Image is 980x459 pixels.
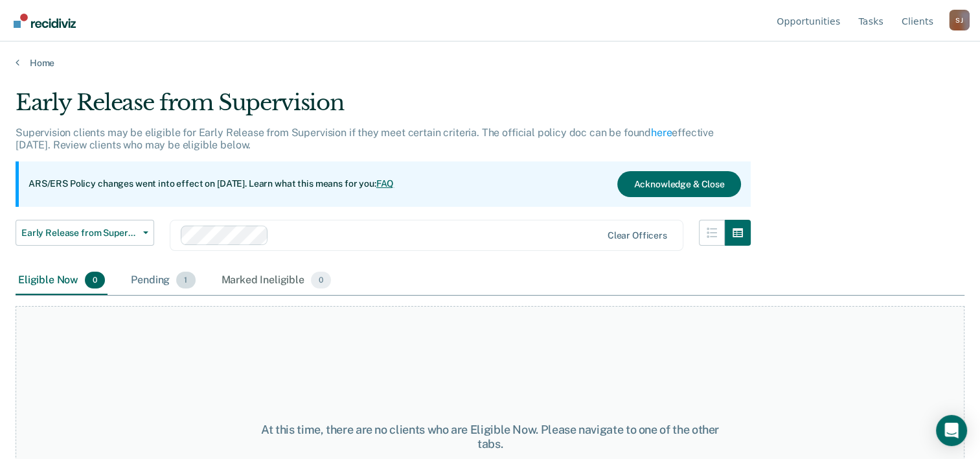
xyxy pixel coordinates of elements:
[128,266,198,295] div: Pending1
[16,57,964,69] a: Home
[85,272,105,288] span: 0
[617,171,740,197] button: Acknowledge & Close
[176,272,195,288] span: 1
[16,126,714,151] p: Supervision clients may be eligible for Early Release from Supervision if they meet certain crite...
[311,272,331,288] span: 0
[608,230,667,241] div: Clear officers
[16,89,751,126] div: Early Release from Supervision
[651,126,672,139] a: here
[16,220,154,246] button: Early Release from Supervision
[219,266,334,295] div: Marked Ineligible0
[28,178,394,191] p: ARS/ERS Policy changes went into effect on [DATE]. Learn what this means for you:
[949,10,970,30] div: S J
[16,266,108,295] div: Eligible Now0
[253,423,727,451] div: At this time, there are no clients who are Eligible Now. Please navigate to one of the other tabs.
[14,14,76,28] img: Recidiviz
[949,10,970,30] button: Profile dropdown button
[936,415,967,446] div: Open Intercom Messenger
[21,228,138,239] span: Early Release from Supervision
[376,178,394,189] a: FAQ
